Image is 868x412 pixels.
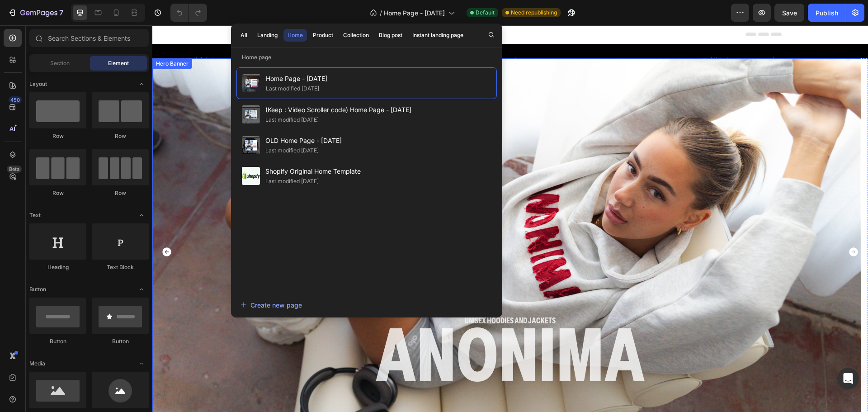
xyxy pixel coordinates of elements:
span: Shopify Original Home Template [265,166,361,177]
button: All [236,29,251,42]
button: Landing [253,29,282,42]
span: (Keep : Video Scroller code) Home Page - [DATE] [265,104,411,115]
span: Need republishing [511,9,557,17]
p: Home page [231,53,502,62]
button: Product [309,29,337,42]
div: Publish [816,8,838,18]
div: Undo/Redo [170,4,207,22]
span: Save [782,9,797,17]
span: Section [50,59,70,67]
div: Product [313,31,333,39]
div: Row [29,189,86,197]
div: Heading [29,263,86,271]
span: Home Page - [DATE] [384,8,445,18]
button: 7 [4,4,67,22]
div: Hero Banner [2,34,38,43]
a: sal [259,32,268,38]
span: Toggle open [134,208,149,223]
div: Text Block [92,263,149,271]
span: Default [476,9,495,17]
button: Home [283,29,307,42]
div: Last modified [DATE] [266,84,319,93]
div: Landing [257,31,278,39]
input: Search Sections & Elements [29,29,149,47]
div: Collection [343,31,369,39]
span: Text [29,211,41,219]
a: sale [673,32,686,38]
div: Open Intercom Messenger [837,368,859,389]
div: Row [92,132,149,140]
span: Toggle open [134,356,149,371]
span: Home Page - [DATE] [266,73,327,84]
button: Save [774,4,804,22]
span: Toggle open [134,282,149,297]
div: Last modified [DATE] [265,177,319,186]
button: Publish [808,4,846,22]
div: Blog post [379,31,402,39]
div: All [241,31,247,39]
p: 30 DAY RETURNS [193,33,236,38]
div: Home [288,31,303,39]
button: Collection [339,29,373,42]
button: Carousel Next Arrow [694,219,708,234]
span: OLD Home Page - [DATE] [265,135,342,146]
button: Carousel Back Arrow [7,219,22,234]
p: Publish the page to see the content. [293,30,394,40]
button: Blog post [375,29,406,42]
div: Beta [7,166,22,173]
u: E [268,32,271,38]
span: / [380,8,382,18]
button: Create new page [240,296,493,314]
a: sale [158,32,171,38]
span: Button [29,285,46,294]
p: 30 DAY RETURNS [708,33,751,38]
div: 450 [9,96,22,104]
div: Last modified [DATE] [265,146,319,155]
span: Element [108,59,129,67]
p: 7 [59,7,63,18]
iframe: Design area [152,25,868,412]
div: Create new page [241,300,302,310]
div: Button [29,337,86,346]
div: Row [29,132,86,140]
div: Instant landing page [412,31,463,39]
button: Instant landing page [408,29,467,42]
span: Layout [29,80,47,88]
span: Media [29,360,45,368]
div: Row [92,189,149,197]
a: sal [516,32,526,38]
a: sale [416,32,429,38]
p: Publish the page to see the content. [551,30,651,40]
p: 30 DAY RETURNS [451,33,494,38]
span: Toggle open [134,77,149,91]
div: Last modified [DATE] [265,115,319,124]
div: Button [92,337,149,346]
u: E [526,32,529,38]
